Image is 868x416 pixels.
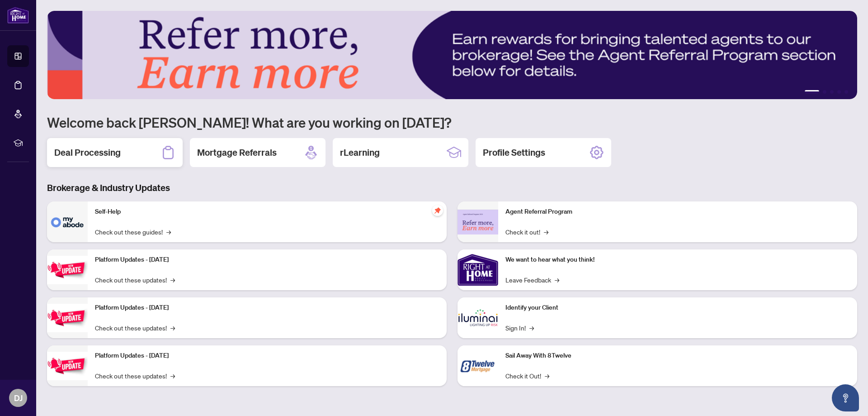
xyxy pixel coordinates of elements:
button: 1 [805,90,819,94]
img: Identify your Client [458,297,498,338]
p: Identify your Client [505,303,850,313]
h2: Profile Settings [483,146,545,159]
p: We want to hear what you think! [505,255,850,265]
span: → [170,323,175,333]
a: Leave Feedback→ [505,275,559,285]
p: Platform Updates - [DATE] [95,351,439,361]
h3: Brokerage & Industry Updates [47,182,857,194]
span: → [166,227,171,237]
span: pushpin [432,205,443,216]
a: Check it out!→ [505,227,548,237]
img: logo [7,7,29,24]
img: Self-Help [47,201,88,242]
a: Check out these guides!→ [95,227,171,237]
span: DJ [14,392,23,404]
h2: Mortgage Referrals [197,146,277,159]
button: 2 [823,90,826,94]
h2: Deal Processing [54,146,121,159]
span: → [545,371,549,381]
span: → [529,323,534,333]
button: Open asap [832,384,859,411]
p: Platform Updates - [DATE] [95,303,439,313]
p: Sail Away With 8Twelve [505,351,850,361]
a: Sign In!→ [505,323,534,333]
img: Sail Away With 8Twelve [458,345,498,386]
img: Platform Updates - July 21, 2025 [47,256,88,284]
span: → [544,227,548,237]
span: → [170,371,175,381]
p: Platform Updates - [DATE] [95,255,439,265]
button: 3 [830,90,834,94]
img: Agent Referral Program [458,210,498,234]
button: 5 [844,90,848,94]
button: 4 [837,90,841,94]
p: Agent Referral Program [505,207,850,217]
h1: Welcome back [PERSON_NAME]! What are you working on [DATE]? [47,114,857,131]
h2: rLearning [340,146,380,159]
span: → [170,275,175,285]
p: Self-Help [95,207,439,217]
img: We want to hear what you think! [458,249,498,290]
a: Check it Out!→ [505,371,549,381]
img: Platform Updates - June 23, 2025 [47,352,88,380]
img: Slide 0 [47,11,857,99]
a: Check out these updates!→ [95,371,175,381]
a: Check out these updates!→ [95,323,175,333]
img: Platform Updates - July 8, 2025 [47,304,88,332]
span: → [555,275,559,285]
a: Check out these updates!→ [95,275,175,285]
